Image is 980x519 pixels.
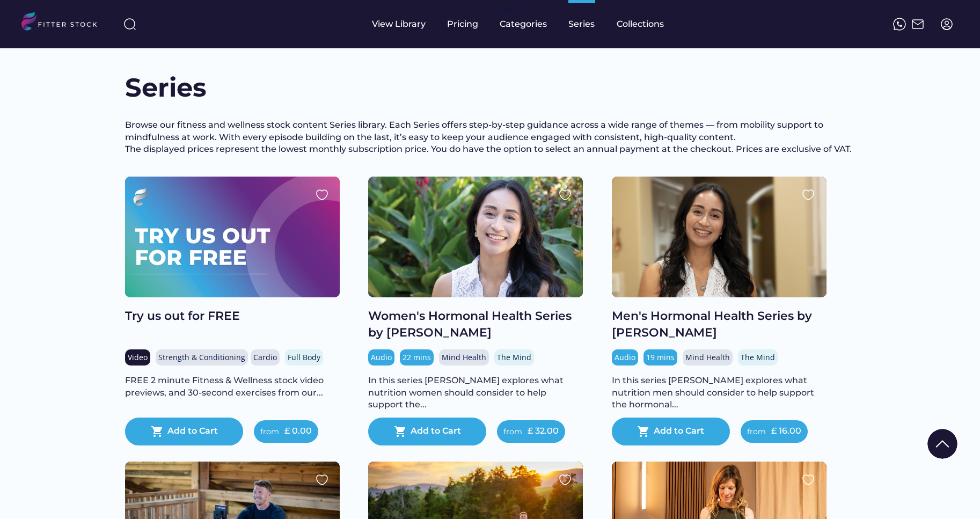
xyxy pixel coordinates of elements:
[368,308,583,341] div: Women's Hormonal Health Series by [PERSON_NAME]
[568,18,595,30] div: Series
[442,352,486,363] div: Mind Health
[394,425,407,438] button: shopping_cart
[158,352,245,363] div: Strength & Conditioning
[802,473,815,486] img: heart.svg
[559,188,572,201] img: heart.svg
[288,352,320,363] div: Full Body
[125,119,855,155] div: Browse our fitness and wellness stock content Series library. Each Series offers step-by-step gui...
[411,425,461,438] div: Add to Cart
[403,352,431,363] div: 22 mins
[125,308,340,325] div: Try us out for FREE
[771,425,801,437] div: £ 16.00
[503,427,522,437] div: from
[368,375,583,411] div: In this series [PERSON_NAME] explores what nutrition women should consider to help support the...
[128,352,148,363] div: Video
[316,188,328,201] img: heart.svg
[893,18,906,31] img: meteor-icons_whatsapp%20%281%29.svg
[747,427,766,437] div: from
[21,12,106,34] img: LOGO.svg
[316,473,328,486] img: heart.svg
[125,70,232,106] h1: Series
[167,425,218,438] div: Add to Cart
[646,352,675,363] div: 19 mins
[685,352,730,363] div: Mind Health
[500,18,547,30] div: Categories
[612,375,827,411] div: In this series [PERSON_NAME] explores what nutrition men should consider to help support the horm...
[123,18,136,31] img: search-normal%203.svg
[447,18,478,30] div: Pricing
[151,425,164,438] button: shopping_cart
[497,352,531,363] div: The Mind
[935,476,969,508] iframe: chat widget
[253,352,277,363] div: Cardio
[372,18,426,30] div: View Library
[615,352,635,363] div: Audio
[284,425,312,437] div: £ 0.00
[528,425,559,437] div: £ 32.00
[918,428,972,477] iframe: chat widget
[741,352,775,363] div: The Mind
[500,5,514,16] div: fvck
[612,308,827,341] div: Men's Hormonal Health Series by [PERSON_NAME]
[617,18,664,30] div: Collections
[371,352,392,363] div: Audio
[637,425,650,438] button: shopping_cart
[802,188,815,201] img: heart.svg
[260,427,279,437] div: from
[559,473,572,486] img: heart.svg
[911,18,924,31] img: Frame%2051.svg
[654,425,704,438] div: Add to Cart
[940,18,953,31] img: profile-circle.svg
[125,375,340,399] div: FREE 2 minute Fitness & Wellness stock video previews, and 30-second exercises from our...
